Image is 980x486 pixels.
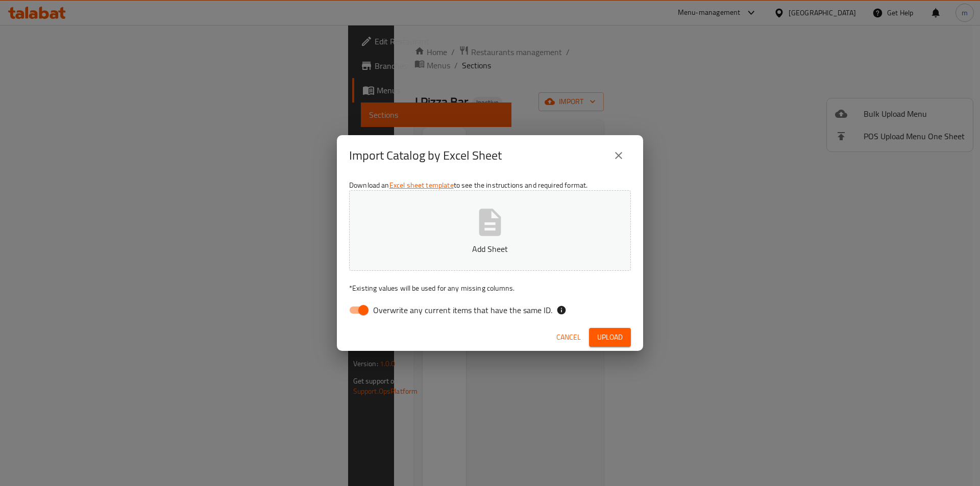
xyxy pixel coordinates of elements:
p: Existing values will be used for any missing columns. [349,283,631,293]
button: close [606,143,631,168]
span: Upload [597,331,623,344]
span: Overwrite any current items that have the same ID. [373,304,552,316]
h2: Import Catalog by Excel Sheet [349,147,502,164]
span: Cancel [556,331,581,344]
p: Add Sheet [365,243,615,255]
a: Excel sheet template [389,178,454,192]
svg: If the overwrite option isn't selected, then the items that match an existing ID will be ignored ... [556,305,567,315]
div: Download an to see the instructions and required format. [337,176,643,324]
button: Add Sheet [349,190,631,271]
button: Upload [589,328,631,347]
button: Cancel [552,328,585,347]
